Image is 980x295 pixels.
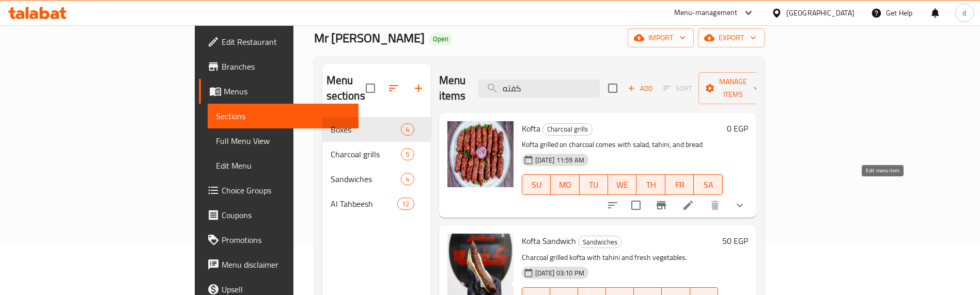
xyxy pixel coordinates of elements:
[624,80,657,96] button: Add
[222,60,350,73] span: Branches
[674,7,738,19] div: Menu-management
[962,7,966,19] span: d
[670,177,690,192] span: FR
[199,29,359,54] a: Edit Restaurant
[698,72,768,104] button: Manage items
[199,252,359,277] a: Menu disclaimer
[398,199,413,209] span: 12
[600,193,625,218] button: sort-choices
[439,73,466,104] h2: Menu items
[360,77,381,99] span: Select all sections
[612,177,632,192] span: WE
[401,174,413,184] span: 4
[703,193,727,218] button: delete
[579,236,621,248] span: Sandwiches
[222,184,350,196] span: Choice Groups
[626,83,654,94] span: Add
[706,31,756,44] span: export
[526,177,547,192] span: SU
[216,159,350,172] span: Edit Menu
[584,177,604,192] span: TU
[657,80,698,96] span: Select section first
[522,121,540,136] span: Kofta
[522,251,718,264] p: Charcoal grilled kofta with tahini and fresh vegetables.
[727,193,752,218] button: show more
[401,123,414,136] div: items
[636,31,686,44] span: import
[224,85,350,97] span: Menus
[208,104,359,128] a: Sections
[555,177,575,192] span: MO
[314,26,425,50] span: Mr [PERSON_NAME]
[381,76,406,101] span: Sort sections
[628,28,694,47] button: import
[401,150,413,159] span: 5
[208,128,359,153] a: Full Menu View
[543,123,592,135] span: Charcoal grills
[222,209,350,221] span: Coupons
[522,233,576,249] span: Kofta Sandwich
[522,174,551,195] button: SU
[447,121,514,187] img: Kofta
[522,138,723,151] p: Kofta grilled on charcoal comes with salad, tahini, and bread
[580,174,608,195] button: TU
[429,35,453,43] span: Open
[406,76,431,101] button: Add section
[322,113,431,220] nav: Menu sections
[401,125,413,135] span: 4
[208,153,359,178] a: Edit Menu
[429,33,453,45] div: Open
[199,79,359,104] a: Menus
[722,234,748,248] h6: 50 EGP
[665,174,694,195] button: FR
[322,117,431,142] div: Boxes4
[322,142,431,167] div: Charcoal grills5
[401,148,414,160] div: items
[322,167,431,191] div: Sandwiches4
[734,199,746,211] svg: Show Choices
[636,174,665,195] button: TH
[331,173,401,185] span: Sandwiches
[641,177,661,192] span: TH
[199,203,359,227] a: Coupons
[551,174,579,195] button: MO
[322,191,431,216] div: Al Tahbeesh12
[397,198,414,210] div: items
[331,148,401,160] span: Charcoal grills
[199,178,359,203] a: Choice Groups
[694,174,722,195] button: SA
[727,121,748,136] h6: 0 EGP
[331,123,401,136] span: Boxes
[786,7,854,19] div: [GEOGRAPHIC_DATA]
[216,135,350,147] span: Full Menu View
[331,198,398,210] span: Al Tahbeesh
[698,177,718,192] span: SA
[707,75,759,101] span: Manage items
[625,194,647,216] span: Select to update
[222,258,350,271] span: Menu disclaimer
[602,77,624,99] span: Select section
[531,268,588,278] span: [DATE] 03:10 PM
[608,174,636,195] button: WE
[624,80,657,96] span: Add item
[199,227,359,252] a: Promotions
[698,28,765,47] button: export
[649,193,674,218] button: Branch-specific-item
[478,79,600,97] input: search
[531,155,588,165] span: [DATE] 11:59 AM
[542,123,593,136] div: Charcoal grills
[199,54,359,79] a: Branches
[222,36,350,48] span: Edit Restaurant
[216,110,350,122] span: Sections
[401,173,414,185] div: items
[222,234,350,246] span: Promotions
